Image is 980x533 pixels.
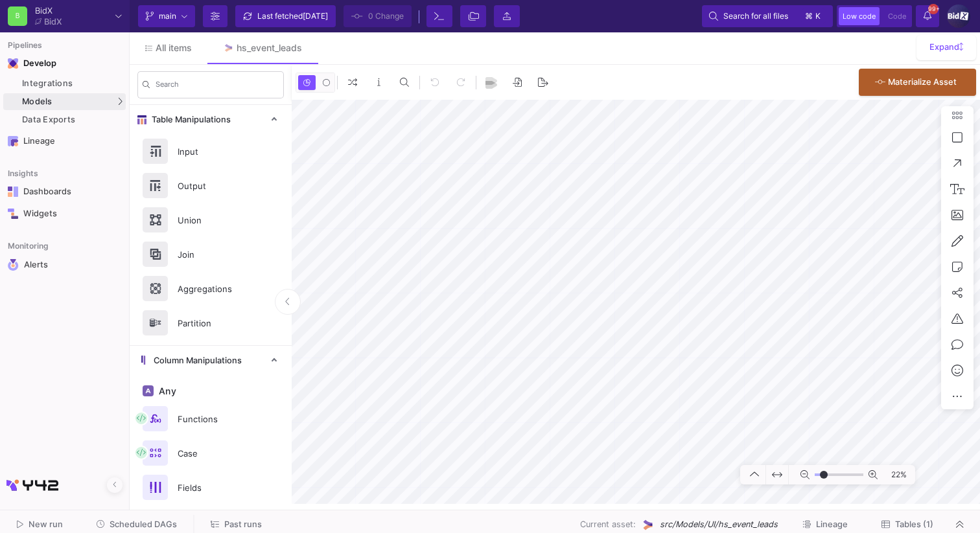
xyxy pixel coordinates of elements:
button: Input [130,134,292,168]
div: Lineage [23,136,108,146]
span: Any [156,386,176,396]
img: Navigation icon [8,209,18,219]
div: Widgets [23,209,108,219]
div: Input [170,142,259,161]
span: 22% [883,464,912,486]
img: Navigation icon [8,58,18,69]
div: Partition [170,313,259,333]
span: Low code [843,12,876,21]
div: hs_event_leads [237,43,302,53]
span: Models [22,96,52,107]
button: Partition [130,306,292,340]
div: Integrations [22,78,122,89]
button: Fields [130,470,292,505]
span: Tables (1) [895,519,933,529]
span: 99+ [928,4,939,14]
mat-expansion-panel-header: Table Manipulations [130,105,292,134]
div: Case [170,444,259,463]
div: Functions [170,409,259,429]
button: Search for all files⌘k [702,5,833,27]
div: Table Manipulations [130,134,292,345]
img: Navigation icon [8,187,18,197]
img: Tab icon [223,43,234,54]
input: Search [156,82,279,91]
button: Functions [130,402,292,436]
button: Code [884,7,910,25]
button: Output [130,168,292,203]
a: Integrations [3,75,126,92]
span: main [159,6,176,26]
button: Case [130,436,292,470]
span: Table Manipulations [146,115,231,125]
a: Data Exports [3,111,126,128]
img: UI Model [641,518,655,532]
a: Navigation iconAlerts [3,254,126,276]
button: Low code [839,7,880,25]
button: 99+ [916,5,939,27]
span: Past runs [224,519,262,529]
img: Navigation icon [8,259,19,271]
div: B [8,6,27,26]
a: Navigation iconDashboards [3,181,126,202]
div: Union [170,210,259,230]
a: Navigation iconLineage [3,131,126,152]
span: Current asset: [580,518,636,530]
div: Join [170,245,259,264]
span: src/Models/UI/hs_event_leads [660,518,778,530]
span: Column Manipulations [148,356,242,366]
div: Develop [23,58,43,69]
span: Search for all files [723,6,788,26]
mat-expansion-panel-header: Navigation iconDevelop [3,53,126,74]
mat-expansion-panel-header: Column Manipulations [130,346,292,375]
span: All items [156,43,192,53]
div: Last fetched [257,6,328,26]
span: k [815,8,821,24]
span: New run [29,519,63,529]
img: Navigation icon [8,136,18,146]
div: BidX [35,6,62,15]
div: Data Exports [22,115,122,125]
button: Union [130,203,292,237]
div: Fields [170,478,259,497]
span: Code [888,12,906,21]
span: ⌘ [805,8,813,24]
button: Materialize Asset [859,69,976,96]
div: Output [170,176,259,196]
div: BidX [44,17,62,26]
div: Alerts [24,259,108,271]
img: 1IDUGFrSweyeo45uyh2jXsnqWiPQJzzjPFKQggbj.png [947,5,970,28]
span: Lineage [816,519,848,529]
button: Aggregations [130,271,292,306]
span: Materialize Asset [888,77,957,87]
div: Aggregations [170,279,259,299]
a: Navigation iconWidgets [3,203,126,224]
button: Join [130,237,292,271]
button: main [138,5,195,27]
button: Last fetched[DATE] [235,5,336,27]
span: [DATE] [303,11,328,21]
span: Scheduled DAGs [110,519,177,529]
div: Dashboards [23,187,108,197]
button: ⌘k [801,8,826,24]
